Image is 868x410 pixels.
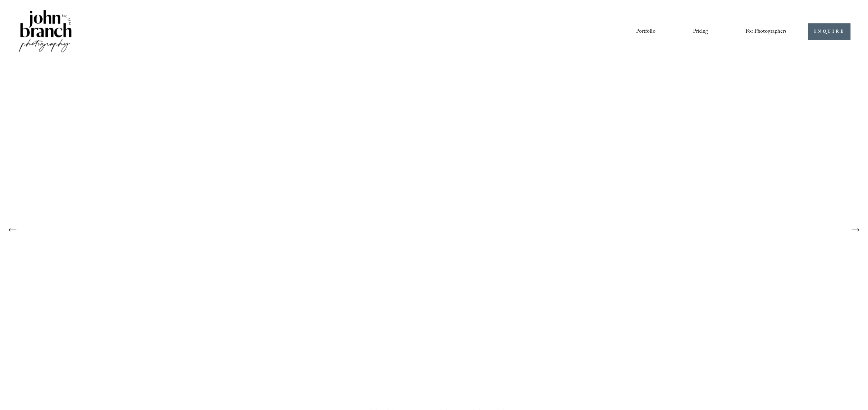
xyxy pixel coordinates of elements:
button: Next Slide [848,222,863,237]
a: INQUIRE [808,23,850,40]
a: Portfolio [636,26,655,38]
button: Previous Slide [5,222,20,237]
a: folder dropdown [745,26,787,38]
img: John Branch IV Photography [18,9,73,55]
a: Pricing [693,26,708,38]
span: For Photographers [745,26,787,37]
